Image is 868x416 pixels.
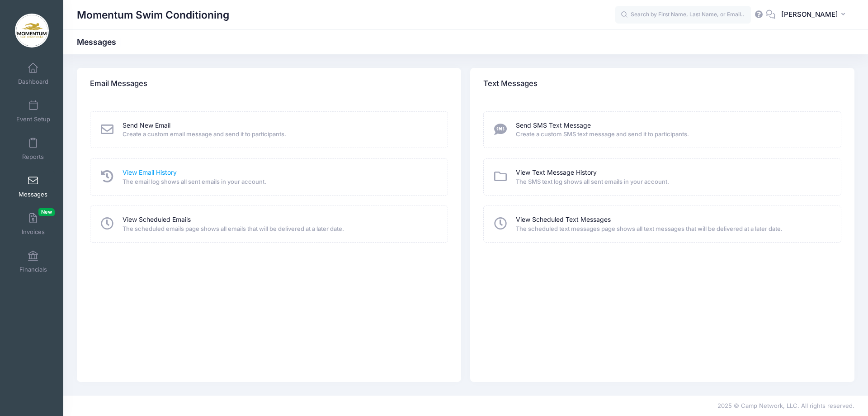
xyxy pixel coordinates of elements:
span: [PERSON_NAME] [781,10,838,19]
a: Send SMS Text Message [516,121,591,130]
a: View Text Message History [516,168,597,177]
h1: Momentum Swim Conditioning [77,5,229,25]
input: Search by First Name, Last Name, or Email... [615,6,751,24]
span: Reports [22,153,44,161]
h4: Text Messages [483,71,538,97]
h1: Messages [77,37,124,47]
span: New [38,208,55,216]
span: Create a custom SMS text message and send it to participants. [516,130,829,139]
span: Event Setup [16,115,50,123]
a: Dashboard [12,58,55,90]
span: The scheduled text messages page shows all text messages that will be delivered at a later date. [516,225,829,234]
span: 2025 © Camp Network, LLC. All rights reserved. [717,402,854,409]
a: Messages [12,171,55,202]
a: Financials [12,246,55,277]
a: View Email History [123,168,177,177]
span: Dashboard [18,78,48,86]
h4: Email Messages [90,71,147,97]
a: Send New Email [123,121,170,130]
span: Create a custom email message and send it to participants. [123,130,436,139]
a: InvoicesNew [12,208,55,240]
a: Reports [12,133,55,165]
button: [PERSON_NAME] [775,5,854,25]
span: The email log shows all sent emails in your account. [123,177,436,186]
img: Momentum Swim Conditioning [15,14,49,48]
a: View Scheduled Emails [123,215,191,225]
a: View Scheduled Text Messages [516,215,611,225]
span: Messages [19,191,47,198]
span: Financials [19,266,47,273]
span: Invoices [22,228,45,236]
a: Event Setup [12,96,55,127]
span: The SMS text log shows all sent emails in your account. [516,177,829,186]
span: The scheduled emails page shows all emails that will be delivered at a later date. [123,225,436,234]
